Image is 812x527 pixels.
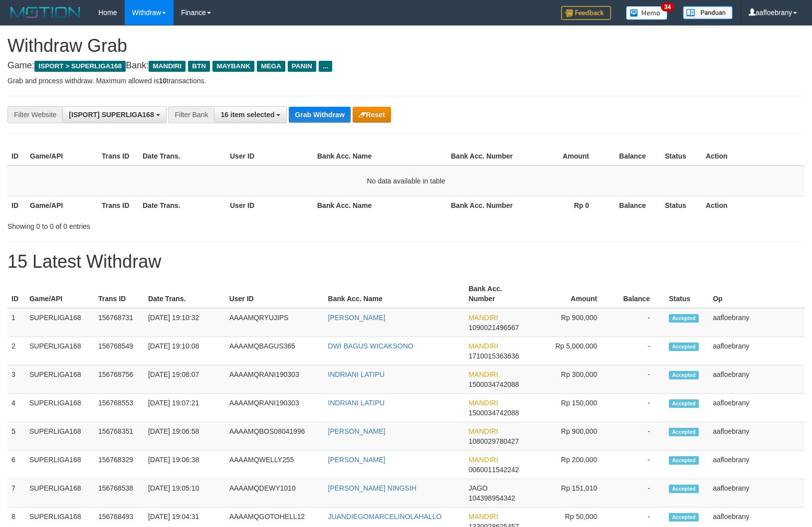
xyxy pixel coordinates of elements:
a: [PERSON_NAME] [328,314,386,322]
td: SUPERLIGA168 [25,479,94,508]
span: ... [319,61,332,72]
th: Status [661,147,702,166]
th: ID [7,280,25,308]
td: 5 [7,422,25,451]
td: 2 [7,337,25,365]
td: 4 [7,394,25,422]
td: Rp 200,000 [532,451,612,479]
td: AAAAMQRANI190303 [225,365,324,394]
span: Accepted [669,399,699,408]
span: MANDIRI [468,456,498,464]
button: Reset [353,107,391,123]
th: Game/API [25,280,94,308]
span: MAYBANK [212,61,254,72]
td: aafloebrany [709,308,805,337]
span: Copy 0060011542242 to clipboard [468,466,519,474]
td: aafloebrany [709,422,805,451]
img: MOTION_logo.png [7,5,83,20]
td: 1 [7,308,25,337]
th: Action [702,147,805,166]
span: Accepted [669,456,699,465]
td: AAAAMQRYUJIPS [225,308,324,337]
td: 156768351 [94,422,144,451]
td: - [612,365,665,394]
span: Copy 1500034742088 to clipboard [468,409,519,417]
td: Rp 151,010 [532,479,612,508]
td: - [612,394,665,422]
span: Copy 1500034742088 to clipboard [468,380,519,388]
th: Amount [519,147,604,166]
td: SUPERLIGA168 [25,337,94,365]
th: Date Trans. [144,280,225,308]
th: Game/API [26,196,98,214]
td: aafloebrany [709,365,805,394]
th: Rp 0 [519,196,604,214]
td: [DATE] 19:08:07 [144,365,225,394]
th: User ID [226,147,313,166]
a: [PERSON_NAME] [328,427,386,435]
th: User ID [226,196,313,214]
span: 34 [661,2,674,11]
td: [DATE] 19:06:58 [144,422,225,451]
span: MANDIRI [468,427,498,435]
th: Trans ID [98,196,139,214]
span: PANIN [288,61,316,72]
p: Grab and process withdraw. Maximum allowed is transactions. [7,76,805,86]
td: 7 [7,479,25,508]
span: Accepted [669,428,699,436]
td: aafloebrany [709,394,805,422]
span: Copy 1080029780427 to clipboard [468,437,519,445]
td: AAAAMQBOS08041996 [225,422,324,451]
td: Rp 900,000 [532,308,612,337]
a: JUANDIEGOMARCELINOLAHALLO [328,513,442,521]
th: Bank Acc. Number [447,196,519,214]
h1: Withdraw Grab [7,36,805,56]
th: ID [7,196,26,214]
span: ISPORT > SUPERLIGA168 [34,61,126,72]
td: aafloebrany [709,451,805,479]
th: Bank Acc. Name [313,196,447,214]
td: AAAAMQRANI190303 [225,394,324,422]
th: Status [665,280,709,308]
span: JAGO [468,484,487,492]
a: [PERSON_NAME] [328,456,386,464]
span: Accepted [669,314,699,323]
img: Feedback.jpg [561,6,611,20]
h1: 15 Latest Withdraw [7,252,805,272]
strong: 10 [159,77,167,85]
span: Copy 104398954342 to clipboard [468,494,515,502]
td: AAAAMQDEWY1010 [225,479,324,508]
a: INDRIANI LATIPU [328,399,385,407]
td: Rp 150,000 [532,394,612,422]
td: 156768549 [94,337,144,365]
td: AAAAMQBAGUS365 [225,337,324,365]
td: - [612,451,665,479]
th: Game/API [26,147,98,166]
td: SUPERLIGA168 [25,422,94,451]
td: [DATE] 19:10:32 [144,308,225,337]
span: MANDIRI [468,342,498,350]
h4: Game: Bank: [7,61,805,71]
a: [PERSON_NAME] NINGSIH [328,484,416,492]
td: Rp 900,000 [532,422,612,451]
td: 156768756 [94,365,144,394]
img: Button%20Memo.svg [626,6,668,20]
th: Bank Acc. Name [324,280,465,308]
span: 16 item selected [220,111,274,119]
span: MANDIRI [149,61,186,72]
td: [DATE] 19:10:08 [144,337,225,365]
td: - [612,422,665,451]
td: SUPERLIGA168 [25,451,94,479]
td: Rp 300,000 [532,365,612,394]
button: Grab Withdraw [289,107,350,123]
th: Balance [604,147,661,166]
td: [DATE] 19:07:21 [144,394,225,422]
th: Bank Acc. Number [447,147,519,166]
th: Trans ID [98,147,139,166]
th: Balance [604,196,661,214]
a: DWI BAGUS WICAKSONO [328,342,413,350]
button: [ISPORT] SUPERLIGA168 [62,106,166,123]
td: SUPERLIGA168 [25,365,94,394]
td: AAAAMQWELLY255 [225,451,324,479]
td: 6 [7,451,25,479]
